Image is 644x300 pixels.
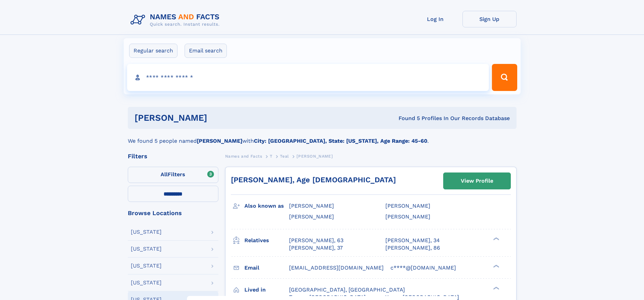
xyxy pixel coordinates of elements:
[135,114,303,122] h1: [PERSON_NAME]
[385,203,430,209] span: [PERSON_NAME]
[131,280,162,285] div: [US_STATE]
[385,244,440,252] a: [PERSON_NAME], 86
[289,244,343,252] a: [PERSON_NAME], 37
[161,171,168,178] span: All
[280,154,289,159] span: Teal
[270,154,272,159] span: T
[128,129,517,145] div: We found 5 people named with .
[385,213,430,220] span: [PERSON_NAME]
[244,235,289,246] h3: Relatives
[244,262,289,274] h3: Email
[444,173,510,189] a: View Profile
[128,153,218,159] div: Filters
[244,200,289,212] h3: Also known as
[231,176,396,184] a: [PERSON_NAME], Age [DEMOGRAPHIC_DATA]
[492,264,500,268] div: ❯
[131,246,162,252] div: [US_STATE]
[303,115,510,122] div: Found 5 Profiles In Our Records Database
[270,152,272,160] a: T
[296,154,333,159] span: [PERSON_NAME]
[128,167,218,183] label: Filters
[492,236,500,241] div: ❯
[289,237,343,244] a: [PERSON_NAME], 63
[244,284,289,296] h3: Lived in
[197,138,242,144] b: [PERSON_NAME]
[289,264,384,271] span: [EMAIL_ADDRESS][DOMAIN_NAME]
[408,11,462,27] a: Log In
[128,210,218,216] div: Browse Locations
[128,11,225,29] img: Logo Names and Facts
[225,152,262,160] a: Names and Facts
[127,64,489,91] input: search input
[289,213,334,220] span: [PERSON_NAME]
[280,152,289,160] a: Teal
[131,263,162,269] div: [US_STATE]
[129,44,177,58] label: Regular search
[131,229,162,235] div: [US_STATE]
[289,286,405,293] span: [GEOGRAPHIC_DATA], [GEOGRAPHIC_DATA]
[254,138,427,144] b: City: [GEOGRAPHIC_DATA], State: [US_STATE], Age Range: 45-60
[289,203,334,209] span: [PERSON_NAME]
[492,64,517,91] button: Search Button
[492,286,500,290] div: ❯
[461,173,493,189] div: View Profile
[462,11,517,27] a: Sign Up
[385,237,440,244] a: [PERSON_NAME], 34
[185,44,227,58] label: Email search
